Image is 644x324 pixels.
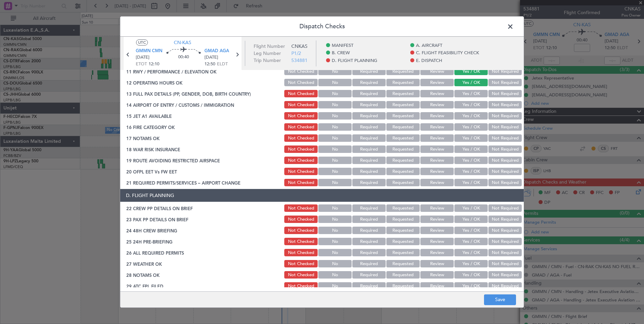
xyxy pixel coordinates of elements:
[488,68,522,75] button: Not Required
[488,145,522,153] button: Not Required
[488,101,522,108] button: Not Required
[488,134,522,142] button: Not Required
[488,79,522,86] button: Not Required
[120,17,524,37] header: Dispatch Checks
[488,282,522,290] button: Not Required
[488,168,522,175] button: Not Required
[488,90,522,97] button: Not Required
[488,271,522,279] button: Not Required
[488,204,522,212] button: Not Required
[488,249,522,256] button: Not Required
[488,260,522,267] button: Not Required
[488,227,522,234] button: Not Required
[488,157,522,164] button: Not Required
[488,216,522,223] button: Not Required
[488,179,522,186] button: Not Required
[488,238,522,245] button: Not Required
[488,112,522,120] button: Not Required
[488,123,522,131] button: Not Required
